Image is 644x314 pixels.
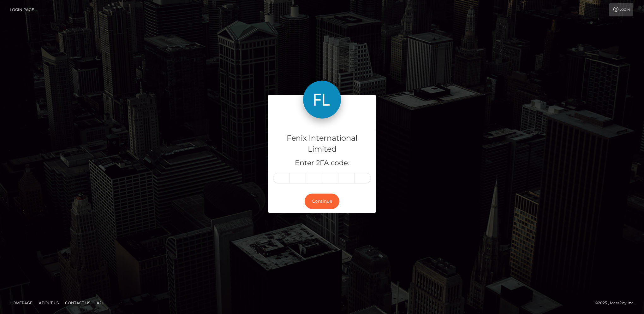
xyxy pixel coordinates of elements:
[94,298,106,308] a: API
[595,299,639,306] div: © 2025 , MassPay Inc.
[609,3,633,16] a: Login
[273,133,371,155] h4: Fenix International Limited
[305,194,339,209] button: Continue
[7,298,35,308] a: Homepage
[36,298,61,308] a: About Us
[63,298,93,308] a: Contact Us
[273,158,371,168] h5: Enter 2FA code:
[303,81,341,119] img: Fenix International Limited
[10,3,34,16] a: Login Page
